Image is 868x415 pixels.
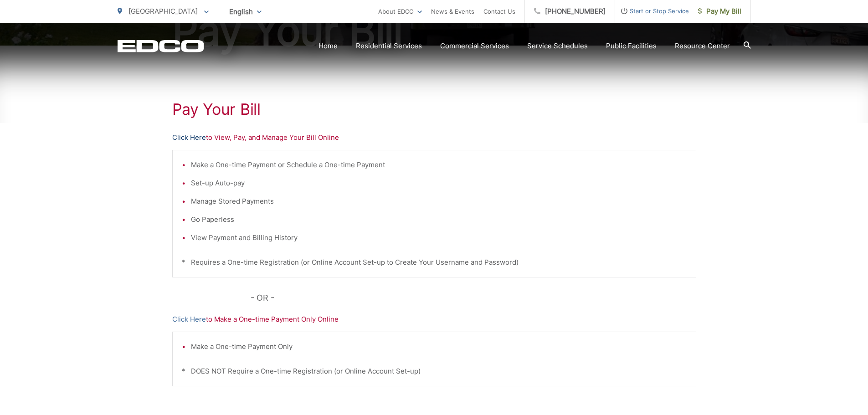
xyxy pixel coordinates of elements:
h1: Pay Your Bill [172,100,696,118]
li: Go Paperless [191,214,687,225]
a: Click Here [172,132,206,143]
p: * Requires a One-time Registration (or Online Account Set-up to Create Your Username and Password) [182,257,687,268]
a: Resource Center [675,41,730,51]
li: Manage Stored Payments [191,196,687,207]
a: Contact Us [483,6,515,17]
li: View Payment and Billing History [191,232,687,243]
a: Service Schedules [527,41,588,51]
li: Set-up Auto-pay [191,178,687,189]
a: Home [318,41,338,51]
a: EDCD logo. Return to the homepage. [118,40,204,52]
p: to Make a One-time Payment Only Online [172,314,696,325]
a: Residential Services [356,41,422,51]
a: Click Here [172,314,206,325]
p: - OR - [251,291,696,305]
li: Make a One-time Payment Only [191,341,687,352]
li: Make a One-time Payment or Schedule a One-time Payment [191,159,687,170]
p: to View, Pay, and Manage Your Bill Online [172,132,696,143]
span: [GEOGRAPHIC_DATA] [128,7,198,15]
p: * DOES NOT Require a One-time Registration (or Online Account Set-up) [182,366,687,377]
a: About EDCO [378,6,422,17]
span: Pay My Bill [698,6,741,17]
a: Commercial Services [440,41,509,51]
a: News & Events [431,6,474,17]
span: English [222,4,268,20]
a: Public Facilities [606,41,657,51]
